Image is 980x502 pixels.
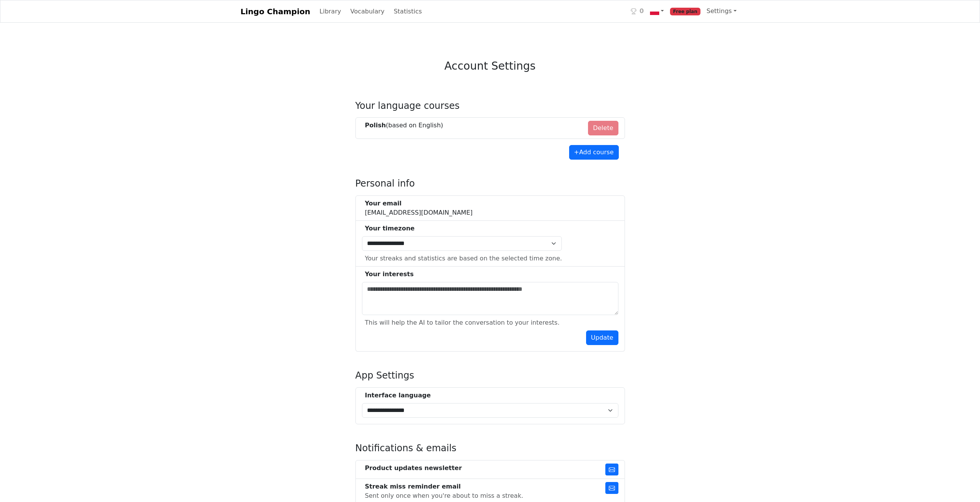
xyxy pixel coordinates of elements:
div: [EMAIL_ADDRESS][DOMAIN_NAME] [365,199,473,217]
a: Lingo Champion [241,4,310,19]
div: Your timezone [365,224,562,233]
a: Statistics [390,4,425,19]
select: Select Time Zone [362,236,562,251]
div: Streak miss reminder email [365,482,523,491]
a: Library [317,4,344,19]
span: Free plan [670,8,700,15]
div: Interface language [365,391,618,400]
h4: App Settings [355,370,625,381]
strong: Polish [365,122,386,129]
a: Settings [704,3,740,19]
select: Select Interface Language [362,403,618,418]
a: 0 [628,3,647,19]
div: (based on English ) [365,121,443,130]
div: Product updates newsletter [365,464,462,473]
div: Your email [365,199,473,208]
div: Your streaks and statistics are based on the selected time zone. [365,254,562,263]
h3: Account Settings [444,60,536,73]
a: Free plan [667,3,704,19]
h4: Notifications & emails [355,443,625,454]
button: +Add course [569,145,619,160]
div: Your interests [365,270,618,279]
div: This will help the AI to tailor the conversation to your interests. [365,318,560,327]
button: Update [586,330,618,345]
img: pl.svg [650,7,659,16]
h4: Personal info [355,178,625,189]
a: Vocabulary [347,4,388,19]
div: Sent only once when you're about to miss a streak. [365,491,523,500]
span: 0 [640,7,644,16]
h4: Your language courses [355,100,625,112]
